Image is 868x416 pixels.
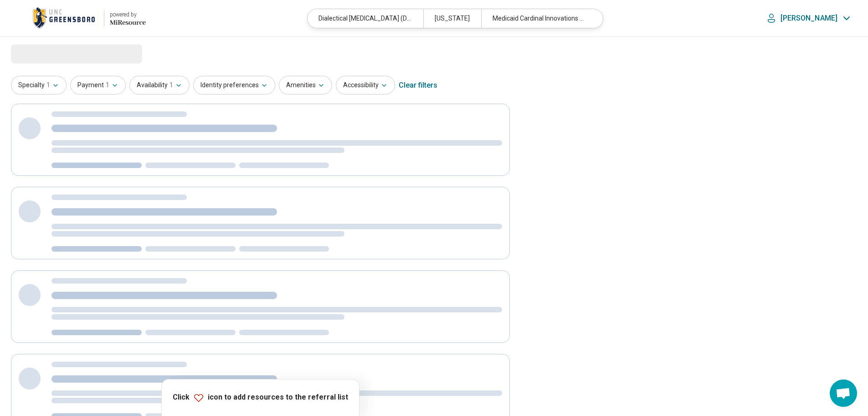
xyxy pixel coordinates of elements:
[279,76,332,95] button: Amenities
[781,14,837,23] p: [PERSON_NAME]
[193,76,275,95] button: Identity preferences
[15,7,146,29] a: UNC Greensboropowered by
[308,9,423,28] div: Dialectical [MEDICAL_DATA] (DBT)
[173,392,348,403] p: Click icon to add resources to the referral list
[46,80,50,90] span: 1
[11,44,87,63] span: Loading...
[110,11,146,19] div: powered by
[481,9,597,28] div: Medicaid Cardinal Innovations Health Solutions
[129,76,190,95] button: Availability1
[11,76,67,95] button: Specialty1
[106,80,109,90] span: 1
[70,76,126,95] button: Payment1
[399,74,437,96] div: Clear filters
[32,7,98,29] img: UNC Greensboro
[423,9,481,28] div: [US_STATE]
[336,76,395,95] button: Accessibility
[830,379,857,407] div: Open chat
[169,80,173,90] span: 1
